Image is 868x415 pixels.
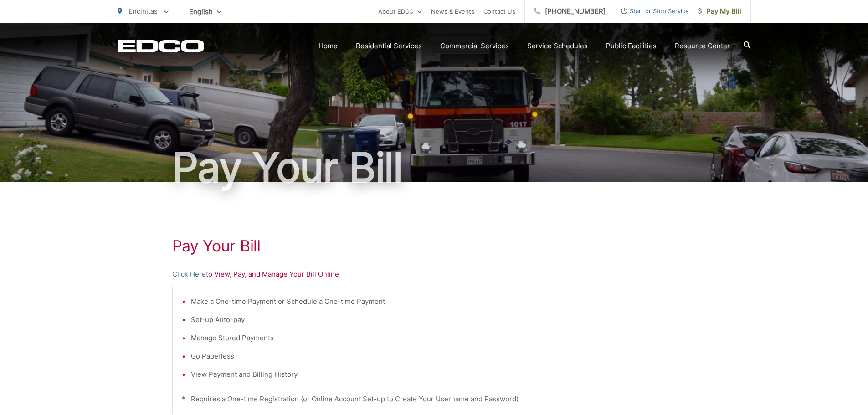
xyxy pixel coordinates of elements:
[318,41,338,51] a: Home
[191,333,687,343] li: Manage Stored Payments
[675,41,730,51] a: Resource Center
[698,6,741,17] span: Pay My Bill
[606,41,657,51] a: Public Facilities
[527,41,588,51] a: Service Schedules
[128,7,158,15] span: Encinitas
[118,40,204,52] a: EDCD logo. Return to the homepage.
[172,237,696,255] h1: Pay Your Bill
[118,145,751,190] h1: Pay Your Bill
[483,6,515,17] a: Contact Us
[182,394,687,405] p: * Requires a One-time Registration (or Online Account Set-up to Create Your Username and Password)
[191,351,687,362] li: Go Paperless
[440,41,509,51] a: Commercial Services
[172,269,696,280] p: to View, Pay, and Manage Your Bill Online
[191,314,687,325] li: Set-up Auto-pay
[182,4,228,20] span: English
[191,296,687,307] li: Make a One-time Payment or Schedule a One-time Payment
[378,6,422,17] a: About EDCO
[172,269,206,280] a: Click Here
[431,6,474,17] a: News & Events
[356,41,422,51] a: Residential Services
[191,369,687,380] li: View Payment and Billing History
